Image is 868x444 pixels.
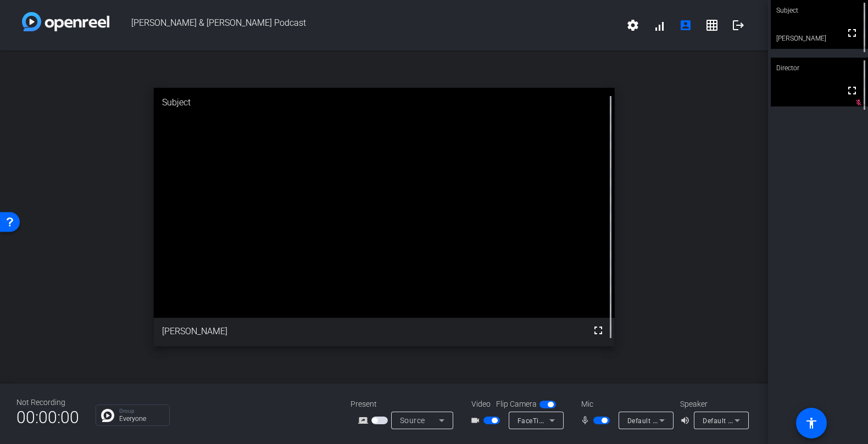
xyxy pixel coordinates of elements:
[400,416,425,425] span: Source
[580,414,593,427] mat-icon: mic_none
[101,409,114,422] img: Chat Icon
[22,12,109,31] img: white-gradient.svg
[703,416,835,425] span: Default - MacBook Pro Speakers (Built-in)
[470,414,483,427] mat-icon: videocam_outline
[732,19,745,32] mat-icon: logout
[471,398,491,410] span: Video
[845,26,859,40] mat-icon: fullscreen
[496,398,537,410] span: Flip Camera
[518,416,635,425] span: FaceTime HD Camera (D288:[DATE])
[119,415,164,422] p: Everyone
[680,414,693,427] mat-icon: volume_up
[626,19,639,32] mat-icon: settings
[592,324,605,337] mat-icon: fullscreen
[358,414,371,427] mat-icon: screen_share_outline
[570,398,680,410] div: Mic
[16,404,79,431] span: 00:00:00
[109,12,620,38] span: [PERSON_NAME] & [PERSON_NAME] Podcast
[154,88,615,117] div: Subject
[771,58,868,78] div: Director
[16,397,79,408] div: Not Recording
[679,19,692,32] mat-icon: account_box
[680,398,746,410] div: Speaker
[350,398,460,410] div: Present
[119,408,164,414] p: Group
[805,417,818,430] mat-icon: accessibility
[627,416,769,425] span: Default - MacBook Pro Microphone (Built-in)
[646,12,672,38] button: signal_cellular_alt
[705,19,719,32] mat-icon: grid_on
[845,84,859,97] mat-icon: fullscreen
